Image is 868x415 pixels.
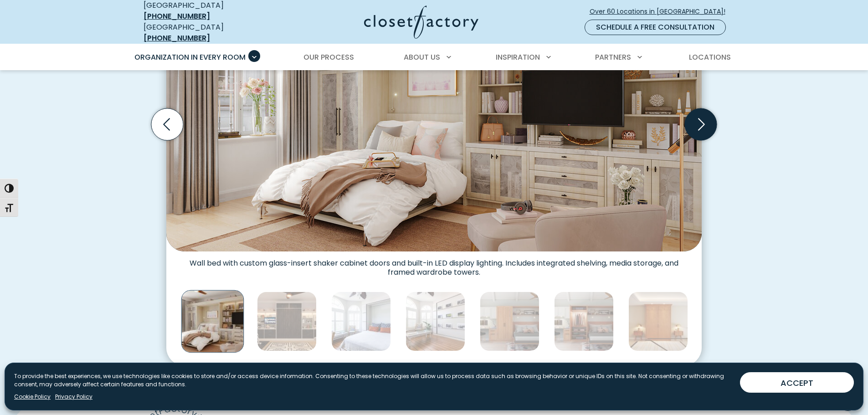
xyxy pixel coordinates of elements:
[689,52,731,62] span: Locations
[144,33,210,43] a: [PHONE_NUMBER]
[166,251,702,277] figcaption: Wall bed with custom glass-insert shaker cabinet doors and built-in LED display lighting. Include...
[406,292,465,351] img: Wall bed disguised as a photo gallery installation
[257,292,317,351] img: Contemporary two-tone wall bed in dark espresso and light ash, surrounded by integrated media cab...
[14,372,733,389] p: To provide the best experiences, we use technologies like cookies to store and/or access device i...
[134,52,246,62] span: Organization in Every Room
[55,393,92,401] a: Privacy Policy
[404,52,440,62] span: About Us
[144,11,210,21] a: [PHONE_NUMBER]
[681,105,720,144] button: Next slide
[181,290,244,353] img: Elegant cream-toned wall bed with TV display, decorative shelving, and frosted glass cabinet doors
[148,105,187,144] button: Previous slide
[554,292,614,351] img: Features LED-lit hanging rods, adjustable shelves, and pull-out shoe storage. Built-in desk syste...
[740,372,854,393] button: ACCEPT
[480,292,539,351] img: Wall bed with built in cabinetry and workstation
[144,22,276,44] div: [GEOGRAPHIC_DATA]
[14,393,51,401] a: Cookie Policy
[303,52,354,62] span: Our Process
[589,4,733,20] a: Over 60 Locations in [GEOGRAPHIC_DATA]!
[364,5,478,39] img: Closet Factory Logo
[128,45,740,70] nav: Primary Menu
[585,20,726,35] a: Schedule a Free Consultation
[331,292,391,351] img: Murphy bed with a hidden frame wall feature
[628,292,688,351] img: Custom wall bed in upstairs loft area
[496,52,540,62] span: Inspiration
[595,52,631,62] span: Partners
[590,7,733,16] span: Over 60 Locations in [GEOGRAPHIC_DATA]!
